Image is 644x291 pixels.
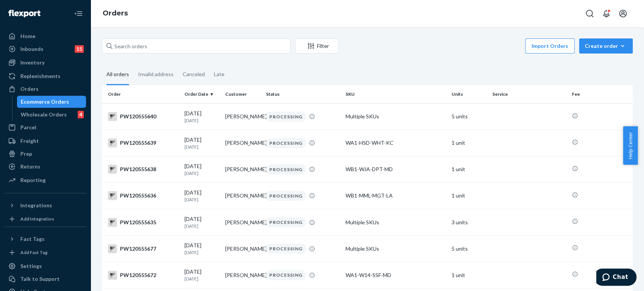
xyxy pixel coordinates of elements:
[108,165,178,174] div: PW120555638
[585,42,627,50] div: Create order
[20,32,35,40] div: Home
[106,64,129,85] div: All orders
[5,174,86,186] a: Reporting
[346,192,446,199] div: WB1-MML-MGT-LA
[596,268,636,287] iframe: Opens a widget where you can chat to one of our agents
[525,38,575,54] button: Import Orders
[222,156,263,182] td: [PERSON_NAME]
[346,165,446,173] div: WB1-WJA-DPT-MD
[449,103,489,130] td: 5 units
[108,191,178,200] div: PW120555636
[20,235,45,243] div: Fast Tags
[222,103,263,130] td: [PERSON_NAME]
[266,244,306,254] div: PROCESSING
[449,156,489,182] td: 1 unit
[623,126,638,165] button: Help Center
[582,6,597,21] button: Open Search Box
[17,96,86,108] a: Ecommerce Orders
[184,162,219,176] div: [DATE]
[343,103,449,130] td: Multiple SKUs
[599,6,614,21] button: Open notifications
[181,85,222,103] th: Order Date
[263,85,343,103] th: Status
[5,214,86,224] a: Add Integration
[569,85,633,103] th: Fee
[184,196,219,203] p: [DATE]
[266,138,306,148] div: PROCESSING
[449,209,489,236] td: 3 units
[5,30,86,42] a: Home
[449,236,489,262] td: 5 units
[75,45,84,53] div: 15
[184,249,219,256] p: [DATE]
[266,191,306,201] div: PROCESSING
[102,85,181,103] th: Order
[5,273,86,285] button: Talk to Support
[346,271,446,279] div: WA1-W14-SSF-MD
[8,10,40,17] img: Flexport logo
[346,139,446,147] div: WA1-HSD-WHT-KC
[138,64,174,84] div: Invalid address
[108,271,178,280] div: PW120555672
[20,85,38,93] div: Orders
[5,121,86,133] a: Parcel
[183,64,205,84] div: Canceled
[449,130,489,156] td: 1 unit
[108,112,178,121] div: PW120555640
[214,64,224,84] div: Late
[225,91,260,97] div: Customer
[489,85,569,103] th: Service
[20,45,43,53] div: Inbounds
[184,242,219,256] div: [DATE]
[20,150,32,158] div: Prep
[20,202,52,209] div: Integrations
[20,137,39,145] div: Freight
[5,233,86,245] button: Fast Tags
[295,42,338,50] div: Filter
[108,138,178,147] div: PW120555639
[5,135,86,147] a: Freight
[184,136,219,150] div: [DATE]
[184,189,219,203] div: [DATE]
[97,3,134,25] ol: breadcrumbs
[5,83,86,95] a: Orders
[21,111,67,118] div: Wholesale Orders
[295,38,339,54] button: Filter
[222,236,263,262] td: [PERSON_NAME]
[20,59,45,66] div: Inventory
[20,216,54,222] div: Add Integration
[266,164,306,175] div: PROCESSING
[20,124,36,131] div: Parcel
[20,262,42,270] div: Settings
[20,163,40,170] div: Returns
[579,38,633,54] button: Create order
[5,199,86,211] button: Integrations
[5,260,86,272] a: Settings
[184,268,219,282] div: [DATE]
[184,110,219,124] div: [DATE]
[222,209,263,236] td: [PERSON_NAME]
[20,275,60,283] div: Talk to Support
[184,170,219,176] p: [DATE]
[343,236,449,262] td: Multiple SKUs
[222,130,263,156] td: [PERSON_NAME]
[103,9,128,17] a: Orders
[71,6,86,21] button: Close Navigation
[449,85,489,103] th: Units
[343,85,449,103] th: SKU
[343,209,449,236] td: Multiple SKUs
[20,249,48,256] div: Add Fast Tag
[21,98,69,106] div: Ecommerce Orders
[266,270,306,280] div: PROCESSING
[615,6,630,21] button: Open account menu
[222,182,263,209] td: [PERSON_NAME]
[449,262,489,288] td: 1 unit
[184,144,219,150] p: [DATE]
[5,161,86,173] a: Returns
[20,176,46,184] div: Reporting
[17,109,86,121] a: Wholesale Orders4
[20,72,60,80] div: Replenishments
[5,248,86,257] a: Add Fast Tag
